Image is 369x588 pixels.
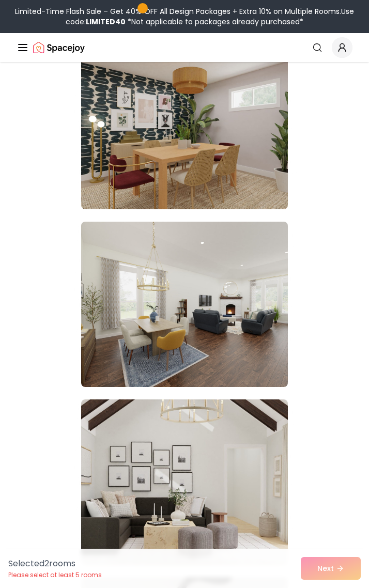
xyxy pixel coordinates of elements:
[81,222,288,387] img: Room room-17
[33,37,85,58] a: Spacejoy
[81,44,288,209] img: Room room-16
[81,399,288,565] img: Room room-18
[33,37,85,58] img: Spacejoy Logo
[66,6,354,27] span: Use code:
[126,17,303,27] span: *Not applicable to packages already purchased*
[8,571,102,579] p: Please select at least 5 rooms
[86,17,126,27] b: LIMITED40
[4,6,365,27] div: Limited-Time Flash Sale – Get 40% OFF All Design Packages + Extra 10% on Multiple Rooms.
[17,33,352,62] nav: Global
[8,558,102,570] p: Selected 2 room s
